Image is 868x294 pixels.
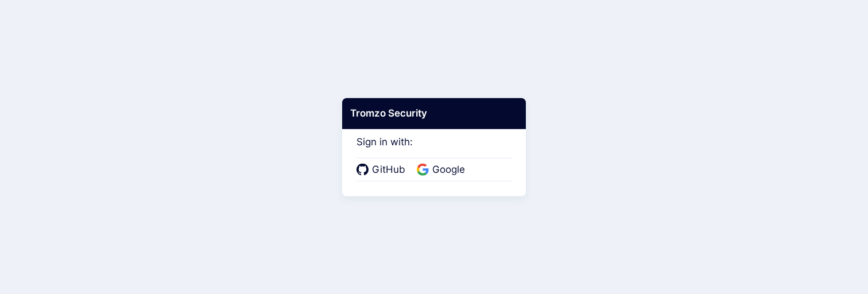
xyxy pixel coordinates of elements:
[369,163,409,177] span: GitHub
[356,163,409,177] a: GitHub
[342,98,526,129] div: Tromzo Security
[429,163,468,177] span: Google
[417,163,468,177] a: Google
[356,121,511,181] div: Sign in with:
